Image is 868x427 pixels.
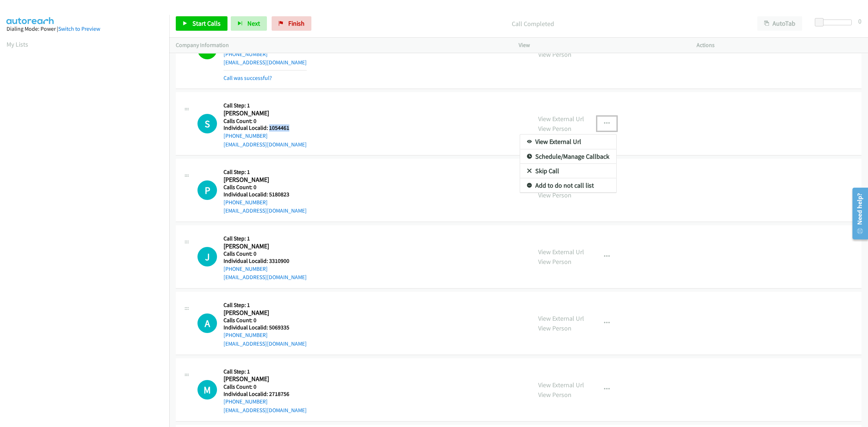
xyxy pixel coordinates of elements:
div: Dialing Mode: Power | [7,25,163,33]
a: View External Url [520,134,616,149]
h1: A [197,313,217,333]
div: The call is yet to be attempted [197,380,217,400]
a: Add to do not call list [520,178,616,193]
a: Schedule/Manage Callback [520,149,616,164]
a: My Lists [7,40,28,48]
iframe: Resource Center [847,185,868,242]
div: The call is yet to be attempted [197,247,217,266]
h1: M [197,380,217,400]
div: The call is yet to be attempted [197,313,217,333]
div: The call is yet to be attempted [197,180,217,200]
h1: J [197,247,217,266]
a: Skip Call [520,164,616,178]
iframe: Dialpad [7,56,169,399]
a: Switch to Preview [58,25,100,32]
h1: P [197,180,217,200]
